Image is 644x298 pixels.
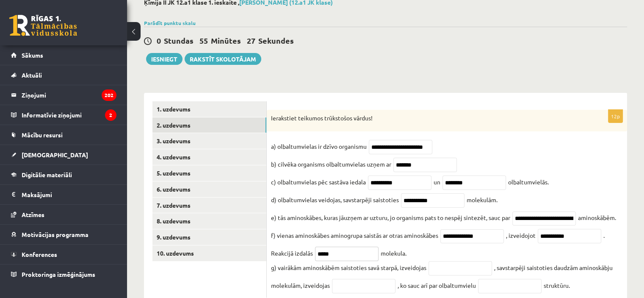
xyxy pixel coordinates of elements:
a: Motivācijas programma [11,225,116,244]
p: a) olbaltumvielas ir dzīvo organismu [271,140,367,153]
legend: Ziņojumi [22,85,116,105]
a: Sākums [11,45,116,65]
a: Ziņojumi202 [11,85,116,105]
a: 9. uzdevums [152,229,266,245]
a: Proktoringa izmēģinājums [11,265,116,284]
span: 0 [157,36,161,45]
p: f) vienas aminoskābes aminogrupa saistās ar otras aminoskābes [271,229,438,242]
span: Stundas [164,36,193,45]
span: [DEMOGRAPHIC_DATA] [22,151,88,159]
p: 12p [608,109,623,123]
p: c) olbaltumvielas pēc sastāva iedala [271,175,366,188]
a: 1. uzdevums [152,101,266,117]
a: Aktuāli [11,65,116,85]
span: Atzīmes [22,211,44,218]
a: Rīgas 1. Tālmācības vidusskola [9,15,77,36]
span: 55 [199,36,208,45]
i: 202 [102,89,116,101]
a: 3. uzdevums [152,133,266,149]
a: Digitālie materiāli [11,165,116,184]
a: 6. uzdevums [152,181,266,197]
a: 4. uzdevums [152,149,266,165]
span: Mācību resursi [22,131,63,139]
a: Konferences [11,245,116,264]
span: Sākums [22,51,43,59]
i: 2 [105,109,116,121]
p: Ierakstiet teikumos trūkstošos vārdus! [271,114,580,123]
span: Digitālie materiāli [22,171,72,178]
a: Maksājumi [11,185,116,204]
span: Konferences [22,251,57,258]
legend: Maksājumi [22,185,116,204]
span: 27 [247,36,255,45]
fieldset: un olbaltumvielās. molekulām. aminoskābēm. , izveidojot . Reakcijā izdalās molekula. , savstarpēj... [271,140,623,293]
a: Parādīt punktu skalu [144,19,196,26]
a: Mācību resursi [11,125,116,145]
a: [DEMOGRAPHIC_DATA] [11,145,116,164]
a: 8. uzdevums [152,213,266,229]
span: Sekundes [258,36,294,45]
a: 2. uzdevums [152,117,266,133]
p: b) cilvēka organisms olbaltumvielas uzņem ar [271,158,391,170]
a: Informatīvie ziņojumi2 [11,105,116,125]
span: Proktoringa izmēģinājums [22,270,95,278]
p: e) tās aminoskābes, kuras jāuzņem ar uzturu, jo organisms pats to nespēj sintezēt, sauc par [271,211,510,224]
span: Aktuāli [22,71,42,79]
p: d) olbaltumvielas veidojas, savstarpēji saistoties [271,193,399,206]
legend: Informatīvie ziņojumi [22,105,116,125]
a: 5. uzdevums [152,165,266,181]
p: g) vairākām aminoskābēm saistoties savā starpā, izveidojas [271,261,426,274]
span: Motivācijas programma [22,231,88,238]
span: Minūtes [211,36,241,45]
a: 7. uzdevums [152,198,266,213]
button: Iesniegt [146,53,182,65]
a: Rakstīt skolotājam [185,53,261,65]
a: 10. uzdevums [152,245,266,261]
a: Atzīmes [11,205,116,224]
